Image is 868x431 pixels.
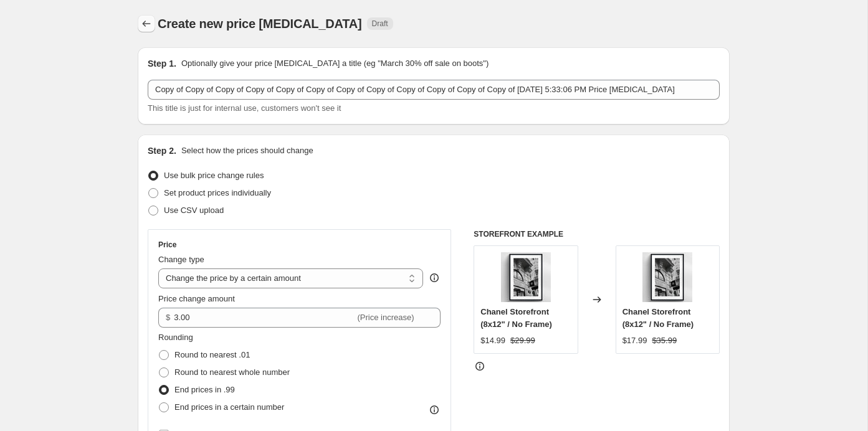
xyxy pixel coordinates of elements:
[181,144,313,157] p: Select how the prices should change
[642,252,692,302] img: ChanelStoreTT_80x.jpg
[148,57,176,70] h2: Step 1.
[501,252,551,302] img: ChanelStoreTT_80x.jpg
[174,402,284,412] span: End prices in a certain number
[148,80,720,100] input: 30% off holiday sale
[166,313,170,322] span: $
[428,272,441,284] div: help
[158,255,204,264] span: Change type
[510,334,535,347] strike: $29.99
[148,103,341,113] span: This title is just for internal use, customers won't see it
[158,333,193,342] span: Rounding
[158,17,362,31] span: Create new price [MEDICAL_DATA]
[138,15,155,32] button: Price change jobs
[174,350,250,359] span: Round to nearest .01
[164,171,264,180] span: Use bulk price change rules
[622,334,647,347] div: $17.99
[174,308,355,328] input: -10.00
[372,19,388,29] span: Draft
[358,313,414,322] span: (Price increase)
[158,294,235,303] span: Price change amount
[480,334,505,347] div: $14.99
[652,334,677,347] strike: $35.99
[181,57,489,70] p: Optionally give your price [MEDICAL_DATA] a title (eg "March 30% off sale on boots")
[622,307,694,329] span: Chanel Storefront (8x12" / No Frame)
[158,240,176,250] h3: Price
[148,144,176,157] h2: Step 2.
[174,385,235,394] span: End prices in .99
[480,307,552,329] span: Chanel Storefront (8x12" / No Frame)
[164,206,224,215] span: Use CSV upload
[174,367,290,377] span: Round to nearest whole number
[164,188,271,197] span: Set product prices individually
[474,229,720,239] h6: STOREFRONT EXAMPLE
